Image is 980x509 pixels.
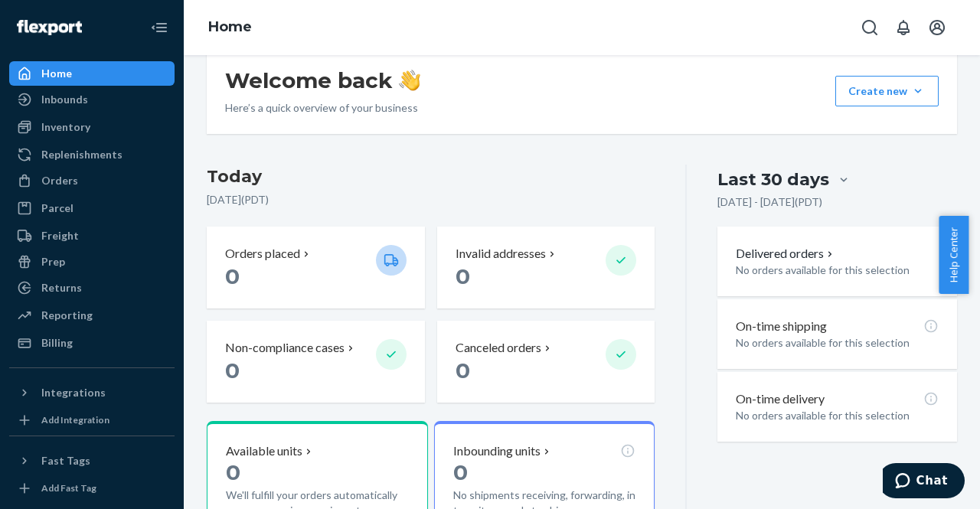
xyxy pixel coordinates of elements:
div: Orders [41,173,78,188]
button: Create new [835,76,939,106]
a: Replenishments [9,142,175,167]
div: Integrations [41,385,106,400]
a: Returns [9,276,175,300]
a: Add Fast Tag [9,479,175,498]
p: On-time shipping [736,318,827,335]
button: Invalid addresses 0 [437,227,655,308]
h1: Welcome back [225,67,420,94]
p: [DATE] ( PDT ) [207,192,655,207]
button: Open notifications [888,12,919,43]
div: Last 30 days [717,168,829,191]
a: Add Integration [9,411,175,429]
div: Inventory [41,119,90,135]
span: 0 [453,459,468,485]
a: Orders [9,168,175,193]
button: Delivered orders [736,245,836,263]
p: No orders available for this selection [736,335,939,351]
button: Integrations [9,380,175,405]
img: hand-wave emoji [399,70,420,91]
button: Fast Tags [9,449,175,473]
button: Orders placed 0 [207,227,425,308]
p: Available units [226,442,302,460]
div: Parcel [41,201,73,216]
p: [DATE] - [DATE] ( PDT ) [717,194,822,210]
div: Fast Tags [41,453,90,468]
a: Home [9,61,175,86]
button: Open account menu [922,12,952,43]
iframe: Opens a widget where you can chat to one of our agents [883,463,965,501]
span: 0 [456,263,470,289]
p: Orders placed [225,245,300,263]
div: Replenishments [41,147,122,162]
span: 0 [225,263,240,289]
div: Returns [41,280,82,295]
button: Close Navigation [144,12,175,43]
ol: breadcrumbs [196,5,264,50]
p: Canceled orders [456,339,541,357]
p: Inbounding units [453,442,541,460]
div: Add Integration [41,413,109,426]
div: Freight [41,228,79,243]
a: Billing [9,331,175,355]
button: Open Search Box [854,12,885,43]
img: Flexport logo [17,20,82,35]
a: Reporting [9,303,175,328]
span: 0 [225,357,240,383]
div: Inbounds [41,92,88,107]
button: Canceled orders 0 [437,321,655,403]
a: Prep [9,250,175,274]
div: Prep [41,254,65,269]
a: Parcel [9,196,175,220]
p: On-time delivery [736,390,825,408]
div: Add Fast Tag [41,481,96,494]
h3: Today [207,165,655,189]
p: No orders available for this selection [736,263,939,278]
a: Inventory [9,115,175,139]
span: 0 [226,459,240,485]
p: No orders available for this selection [736,408,939,423]
button: Non-compliance cases 0 [207,321,425,403]
div: Reporting [41,308,93,323]
div: Billing [41,335,73,351]
p: Invalid addresses [456,245,546,263]
p: Non-compliance cases [225,339,345,357]
div: Home [41,66,72,81]
a: Home [208,18,252,35]
button: Help Center [939,216,969,294]
p: Here’s a quick overview of your business [225,100,420,116]
span: 0 [456,357,470,383]
a: Freight [9,224,175,248]
a: Inbounds [9,87,175,112]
